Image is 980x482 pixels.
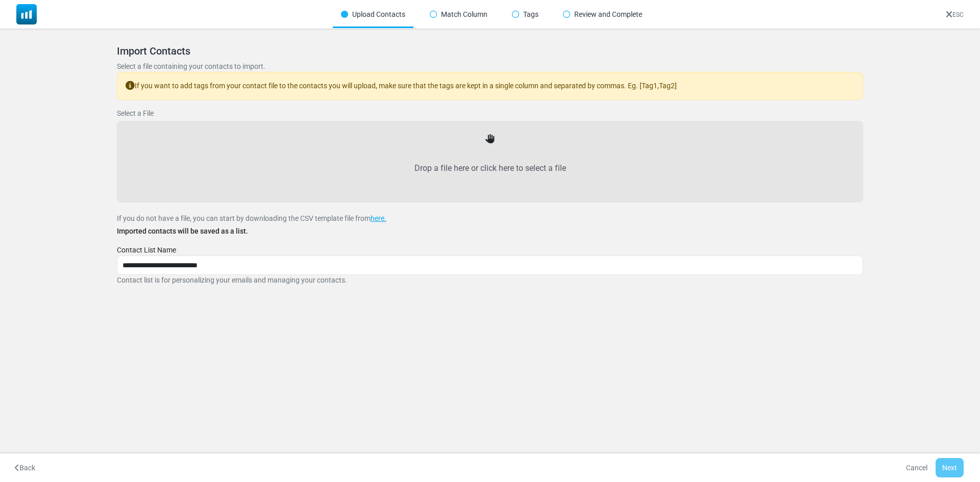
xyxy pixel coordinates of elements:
[117,275,863,286] p: Contact list is for personalizing your emails and managing your contacts.
[555,1,650,28] div: Review and Complete
[117,72,863,100] div: If you want to add tags from your contact file to the contacts you will upload, make sure that th...
[117,45,863,57] h5: Import Contacts
[422,1,496,28] div: Match Column
[117,61,863,72] p: Select a file containing your contacts to import.
[946,11,964,18] a: ESC
[117,213,863,224] p: If you do not have a file, you can start by downloading the CSV template file from
[128,146,852,191] label: Drop a file here or click here to select a file
[371,214,386,222] a: here.
[117,245,176,256] label: Contact List Name
[117,226,248,237] label: Imported contacts will be saved as a list.
[117,108,154,119] label: Select a File
[333,1,413,28] div: Upload Contacts
[899,458,934,477] a: Cancel
[16,4,37,24] img: mailsoftly_icon_blue_white.svg
[8,458,42,477] button: Back
[504,1,547,28] div: Tags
